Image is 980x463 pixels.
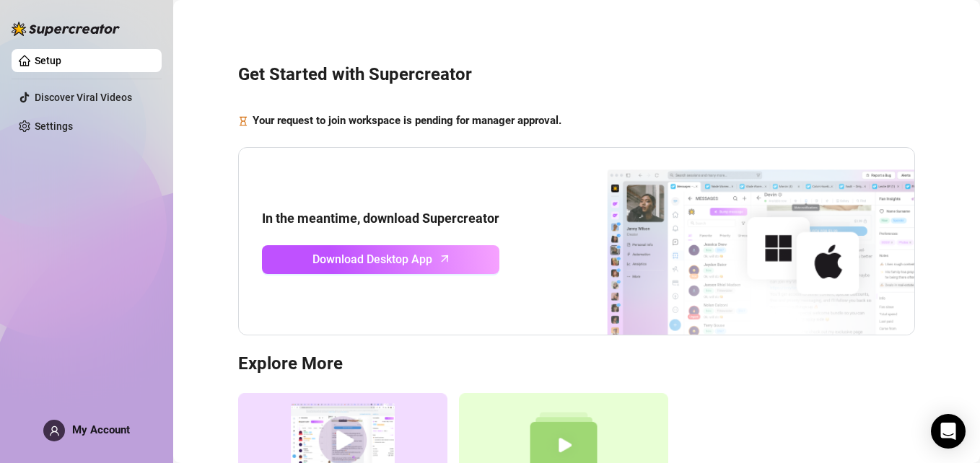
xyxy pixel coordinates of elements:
[238,63,915,87] h3: Get Started with Supercreator
[238,353,915,376] h3: Explore More
[262,211,499,226] strong: In the meantime, download Supercreator
[554,148,914,335] img: download app
[312,250,432,268] span: Download Desktop App
[35,120,73,132] a: Settings
[49,425,60,436] span: user
[262,245,499,274] a: Download Desktop Apparrow-up
[437,250,453,267] span: arrow-up
[931,414,966,449] div: Open Intercom Messenger
[72,423,130,436] span: My Account
[253,114,561,127] strong: Your request to join workspace is pending for manager approval.
[35,55,61,66] a: Setup
[238,113,248,130] span: hourglass
[12,22,120,36] img: logo-BBDzfeDw.svg
[35,92,132,103] a: Discover Viral Videos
